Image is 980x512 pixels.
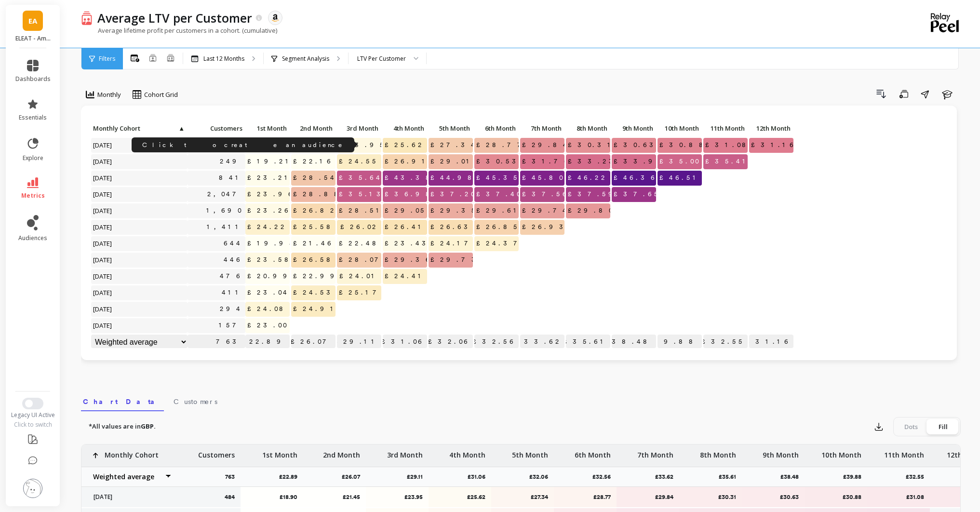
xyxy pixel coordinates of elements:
[337,154,381,169] span: £24.55
[291,121,336,136] div: Toggle SortBy
[217,171,245,185] a: 841
[566,154,622,169] span: £33.23
[177,124,185,132] span: ▲
[703,154,752,169] span: £35.41
[245,138,297,152] span: £18.90
[821,445,861,460] p: 10th Month
[407,473,429,481] p: £29.11
[520,187,572,202] span: £37.56
[89,422,156,431] p: *All values are in
[748,493,799,501] p: £30.63
[383,236,435,251] span: £23.43
[91,236,115,251] span: [DATE]
[927,419,959,434] div: Fill
[749,121,793,135] p: 12th Month
[337,335,381,349] p: £29.11
[566,138,618,152] span: £30.31
[22,398,43,409] button: Switch to New UI
[337,187,389,202] span: £35.13
[245,302,292,316] span: £24.08
[91,285,115,300] span: [DATE]
[189,124,242,132] span: Customers
[906,473,930,481] p: £32.55
[91,302,115,316] span: [DATE]
[338,220,381,234] span: £26.02
[657,121,703,136] div: Toggle SortBy
[291,285,339,300] span: £24.53
[291,302,340,316] span: £24.91
[271,13,280,22] img: api.amazon.svg
[291,236,336,251] span: £21.46
[217,318,245,333] a: 157
[21,192,45,200] span: metrics
[91,121,188,135] p: Monthly Cohort
[336,121,382,136] div: Toggle SortBy
[204,203,245,218] a: 1,690
[83,397,162,406] span: Chart Data
[474,220,523,234] span: £26.85
[429,220,477,234] span: £26.63
[282,55,329,63] p: Segment Analysis
[291,121,336,135] p: 2nd Month
[6,421,60,429] div: Click to switch
[337,171,385,185] span: £35.64
[612,335,656,349] p: £38.48
[474,187,524,202] span: £37.40
[91,154,115,169] span: [DATE]
[247,493,297,501] p: £18.90
[291,187,347,202] span: £28.88
[357,54,406,63] div: LTV Per Customer
[105,445,159,460] p: Monthly Cohort
[337,285,386,300] span: £25.17
[91,220,115,234] span: [DATE]
[566,121,610,135] p: 8th Month
[97,10,252,26] p: Average LTV per Customer
[612,187,663,202] span: £37.65
[385,124,424,132] span: 4th Month
[429,236,477,251] span: £24.17
[205,187,245,202] a: 2,047
[141,422,156,431] strong: GBP.
[565,121,611,136] div: Toggle SortBy
[566,187,621,202] span: £37.59
[383,138,427,152] span: £25.62
[468,473,491,481] p: £31.06
[566,171,610,185] span: £46.22
[592,473,617,481] p: £32.56
[429,253,484,267] span: £29.73
[245,187,297,202] span: £23.96
[383,269,428,283] span: £24.41
[843,473,867,481] p: £39.88
[474,121,520,136] div: Toggle SortBy
[522,124,562,132] span: 7th Month
[430,124,470,132] span: 5th Month
[658,138,712,152] span: £30.88
[245,154,295,169] span: £19.21
[520,138,572,152] span: £29.84
[474,154,525,169] span: £30.53
[245,203,294,218] span: £23.26
[658,154,703,169] span: £35.00
[429,154,476,169] span: £29.01
[337,138,389,152] span: £23.95
[323,445,360,460] p: 2nd Month
[91,187,115,202] span: [DATE]
[780,473,805,481] p: £38.48
[218,138,245,152] a: 484
[91,203,115,218] span: [DATE]
[658,335,702,349] p: £39.88
[383,335,427,349] p: £31.06
[623,493,673,501] p: £29.84
[97,90,121,99] span: Monthly
[91,253,115,267] span: [DATE]
[655,473,679,481] p: £33.62
[23,154,43,162] span: explore
[383,154,432,169] span: £26.91
[337,253,388,267] span: £28.07
[612,138,662,152] span: £30.63
[81,389,961,411] nav: Tabs
[763,445,799,460] p: 9th Month
[91,269,115,283] span: [DATE]
[703,335,748,349] p: £32.55
[566,203,617,218] span: £29.80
